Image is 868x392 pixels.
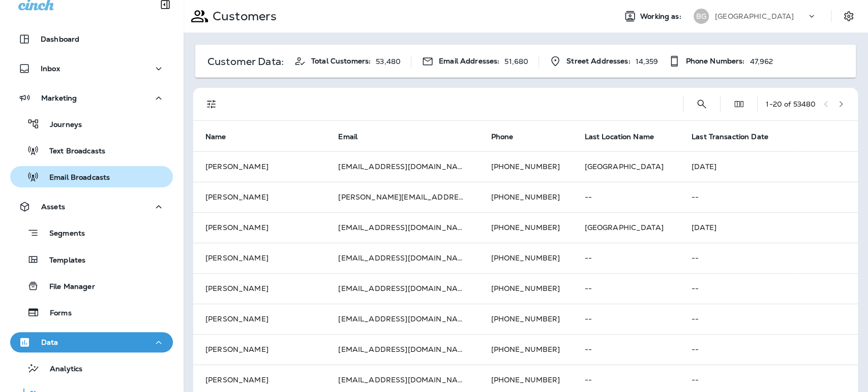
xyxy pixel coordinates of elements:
p: -- [584,376,667,384]
div: 1 - 20 of 53480 [766,100,816,108]
button: Templates [10,249,173,270]
p: -- [584,284,667,292]
td: [PHONE_NUMBER] [478,182,572,212]
span: [GEOGRAPHIC_DATA] [584,162,663,171]
button: Edit Fields [729,94,749,114]
p: Email Broadcasts [39,173,110,183]
td: [PHONE_NUMBER] [478,151,572,182]
button: Text Broadcasts [10,140,173,161]
p: -- [584,345,667,353]
button: Analytics [10,357,173,379]
span: Phone [491,133,513,141]
button: Dashboard [10,29,173,49]
button: Journeys [10,113,173,135]
p: Assets [41,203,65,211]
td: [PHONE_NUMBER] [478,273,572,304]
p: -- [584,193,667,201]
button: Filters [201,94,222,114]
p: Text Broadcasts [39,147,105,156]
span: Street Addresses: [566,57,630,66]
button: File Manager [10,275,173,297]
td: [EMAIL_ADDRESS][DOMAIN_NAME] [326,212,478,243]
span: Last Transaction Date [692,132,782,141]
td: [PERSON_NAME] [193,182,326,212]
td: [EMAIL_ADDRESS][DOMAIN_NAME] [326,273,478,304]
span: Name [205,132,240,141]
td: [EMAIL_ADDRESS][DOMAIN_NAME] [326,304,478,334]
button: Email Broadcasts [10,166,173,187]
td: [PERSON_NAME] [193,212,326,243]
p: -- [692,376,846,384]
p: Inbox [41,64,60,73]
span: Phone Numbers: [685,57,744,66]
span: Total Customers: [311,57,371,66]
p: Analytics [40,365,82,374]
td: [EMAIL_ADDRESS][DOMAIN_NAME] [326,334,478,365]
span: Email [338,133,357,141]
p: [GEOGRAPHIC_DATA] [715,12,794,20]
p: Segments [39,229,85,239]
td: [PERSON_NAME] [193,304,326,334]
p: 53,480 [376,57,401,66]
span: Name [205,133,226,141]
p: Dashboard [41,35,79,43]
span: Phone [491,132,526,141]
button: Marketing [10,88,173,108]
p: -- [692,254,846,262]
td: [PERSON_NAME] [193,151,326,182]
button: Segments [10,222,173,244]
p: Forms [40,309,72,318]
p: -- [692,345,846,353]
button: Forms [10,302,173,323]
span: Last Location Name [584,132,667,141]
td: [DATE] [679,151,858,182]
button: Data [10,332,173,352]
button: Inbox [10,58,173,79]
span: Last Location Name [584,133,654,141]
p: Marketing [41,94,77,102]
button: Search Customers [692,94,712,114]
p: -- [692,315,846,323]
p: -- [584,315,667,323]
td: [PERSON_NAME] [193,273,326,304]
span: Email Addresses: [439,57,499,66]
td: [PHONE_NUMBER] [478,304,572,334]
button: Settings [840,7,858,25]
p: Customers [208,9,277,24]
span: Email [338,132,371,141]
span: [GEOGRAPHIC_DATA] [584,223,663,232]
p: 47,962 [750,57,773,66]
p: -- [584,254,667,262]
p: -- [692,193,846,201]
button: Assets [10,197,173,217]
div: BG [694,9,709,24]
p: Customer Data: [207,57,284,66]
p: File Manager [39,282,95,292]
td: [PERSON_NAME] [193,243,326,273]
td: [PHONE_NUMBER] [478,243,572,273]
p: Templates [39,256,85,266]
td: [PHONE_NUMBER] [478,334,572,365]
td: [PHONE_NUMBER] [478,212,572,243]
p: 14,359 [636,57,659,66]
td: [EMAIL_ADDRESS][DOMAIN_NAME] [326,151,478,182]
p: Journeys [40,120,82,130]
td: [PERSON_NAME][EMAIL_ADDRESS][DOMAIN_NAME] [326,182,478,212]
p: Data [41,338,58,346]
p: -- [692,284,846,292]
td: [DATE] [679,212,858,243]
span: Last Transaction Date [692,133,768,141]
td: [PERSON_NAME] [193,334,326,365]
p: 51,680 [504,57,528,66]
span: Working as: [640,12,683,21]
td: [EMAIL_ADDRESS][DOMAIN_NAME] [326,243,478,273]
